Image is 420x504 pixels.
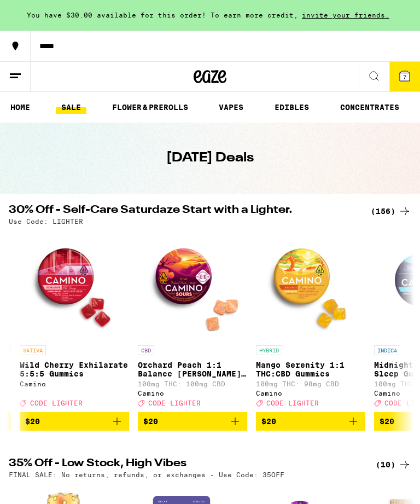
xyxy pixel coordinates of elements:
[138,361,247,378] p: Orchard Peach 1:1 Balance [PERSON_NAME] Gummies
[256,390,365,397] div: Camino
[389,62,420,91] button: 7
[20,230,129,412] a: Open page for Wild Cherry Exhilarate 5:5:5 Gummies from Camino
[138,230,247,340] img: Camino - Orchard Peach 1:1 Balance Sours Gummies
[376,458,411,471] a: (10)
[374,345,400,355] p: INDICA
[107,101,194,114] a: FLOWER & PREROLLS
[256,412,365,431] button: Add to bag
[371,205,411,218] a: (156)
[20,361,129,378] p: Wild Cherry Exhilarate 5:5:5 Gummies
[9,218,83,225] p: Use Code: LIGHTER
[166,149,254,167] h1: [DATE] Deals
[9,458,358,471] h2: 35% Off - Low Stock, High Vibes
[335,101,405,114] a: CONCENTRATES
[138,390,247,397] div: Camino
[256,380,365,387] p: 100mg THC: 98mg CBD
[403,74,406,80] span: 7
[256,230,365,412] a: Open page for Mango Serenity 1:1 THC:CBD Gummies from Camino
[138,380,247,387] p: 100mg THC: 100mg CBD
[20,380,129,387] div: Camino
[261,417,276,426] span: $20
[380,417,394,426] span: $20
[20,345,46,355] p: SATIVA
[27,11,298,19] span: You have $30.00 available for this order! To earn more credit,
[143,417,158,426] span: $20
[256,361,365,378] p: Mango Serenity 1:1 THC:CBD Gummies
[269,101,314,114] a: EDIBLES
[56,101,86,114] a: SALE
[20,412,129,431] button: Add to bag
[256,230,365,340] img: Camino - Mango Serenity 1:1 THC:CBD Gummies
[138,230,247,412] a: Open page for Orchard Peach 1:1 Balance Sours Gummies from Camino
[138,412,247,431] button: Add to bag
[148,399,201,407] span: CODE LIGHTER
[30,399,83,407] span: CODE LIGHTER
[9,205,358,218] h2: 30% Off - Self-Care Saturdaze Start with a Lighter.
[9,471,284,478] p: FINAL SALE: No returns, refunds, or exchanges - Use Code: 35OFF
[266,399,319,407] span: CODE LIGHTER
[298,11,393,19] span: invite your friends.
[25,417,40,426] span: $20
[256,345,282,355] p: HYBRID
[213,101,249,114] a: VAPES
[5,101,36,114] a: HOME
[138,345,154,355] p: CBD
[20,230,129,340] img: Camino - Wild Cherry Exhilarate 5:5:5 Gummies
